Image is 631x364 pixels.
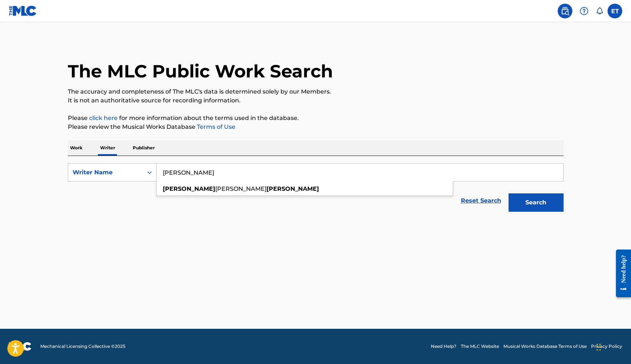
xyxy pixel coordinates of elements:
[267,185,319,192] strong: [PERSON_NAME]
[461,343,499,350] a: The MLC Website
[610,244,631,303] iframe: Resource Center
[457,193,505,209] a: Reset Search
[594,329,631,364] iframe: Chat Widget
[89,114,118,121] a: click here
[68,114,564,123] p: Please for more information about the terms used in the database.
[503,343,587,350] a: Musical Works Database Terms of Use
[68,96,564,105] p: It is not an authoritative source for recording information.
[98,140,117,156] p: Writer
[558,4,572,18] a: Public Search
[73,168,139,177] div: Writer Name
[577,4,591,18] div: Help
[597,336,601,358] div: Drag
[580,7,588,15] img: help
[163,185,215,192] strong: [PERSON_NAME]
[9,342,32,351] img: logo
[596,7,603,15] div: Notifications
[431,343,456,350] a: Need Help?
[68,123,564,131] p: Please review the Musical Works Database
[608,4,622,18] div: User Menu
[509,193,564,212] button: Search
[131,140,157,156] p: Publisher
[9,6,37,16] img: MLC Logo
[215,185,267,192] span: [PERSON_NAME]
[68,87,564,96] p: The accuracy and completeness of The MLC's data is determined solely by our Members.
[195,123,235,130] a: Terms of Use
[561,7,569,15] img: search
[68,60,333,82] h1: The MLC Public Work Search
[68,140,85,156] p: Work
[68,163,564,215] form: Search Form
[591,343,622,350] a: Privacy Policy
[40,343,125,350] span: Mechanical Licensing Collective © 2025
